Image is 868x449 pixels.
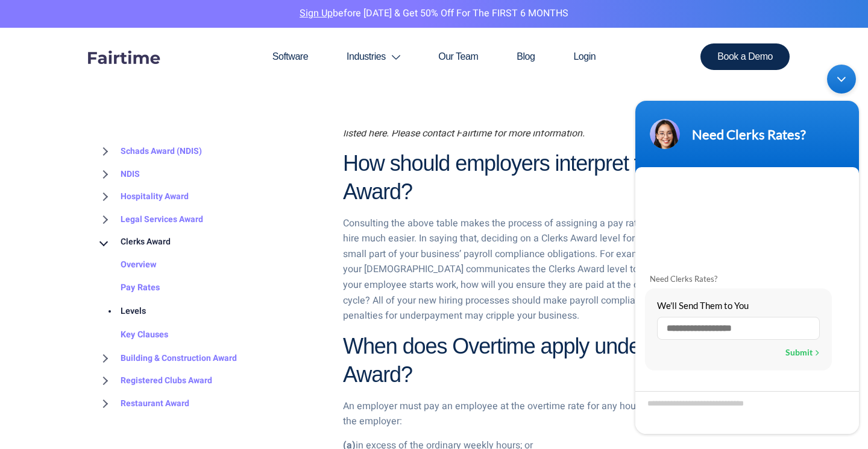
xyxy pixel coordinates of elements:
span: Book a Demo [717,52,773,62]
a: Levels [96,300,146,323]
a: Building & Construction Award [96,346,237,369]
p: Consulting the above table makes the process of assigning a pay rate to your next Clerks Award hi... [343,216,772,324]
a: Book a Demo [700,43,790,70]
a: Pay Rates [96,276,160,300]
p: An employer must pay an employee at the overtime rate for any hours worked at the direction of th... [343,399,772,430]
a: Blog [497,28,554,86]
div: BROWSE TOPICS [96,115,325,415]
a: Industries [327,28,419,86]
iframe: SalesIQ Chatwindow [629,59,865,440]
nav: BROWSE TOPICS [96,140,325,415]
a: Legal Services Award [96,208,203,231]
a: Software [253,28,327,86]
a: Overview [96,253,157,277]
a: Clerks Award [96,231,171,253]
a: Sign Up [300,6,333,21]
a: Key Clauses [96,323,168,347]
p: before [DATE] & Get 50% Off for the FIRST 6 MONTHS [9,6,859,22]
a: Login [554,28,615,86]
a: Schads Award (NDIS) [96,140,202,163]
h2: When does Overtime apply under the Clerks Award? [343,333,772,389]
a: Registered Clubs Award [96,369,212,392]
a: Hospitality Award [96,185,189,208]
a: NDIS [96,163,140,186]
a: Restaurant Award [96,392,189,415]
a: Our Team [419,28,497,86]
h2: How should employers interpret the Clerks Award? [343,150,772,206]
